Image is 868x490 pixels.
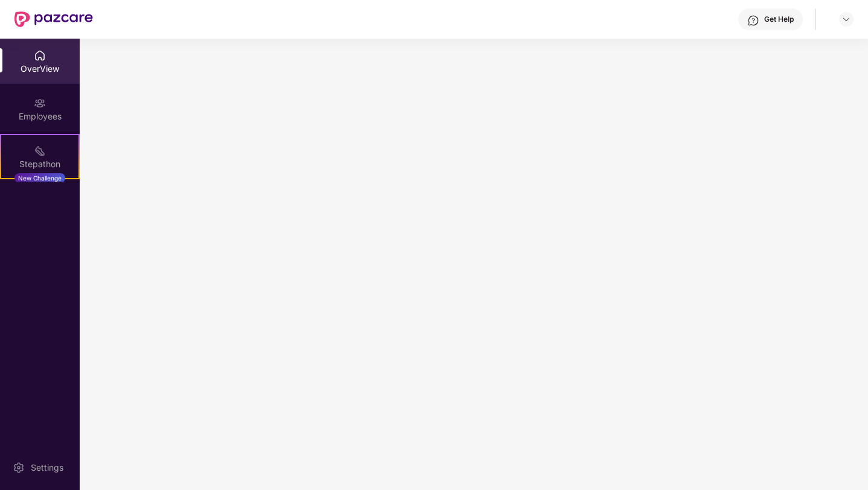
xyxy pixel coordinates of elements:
img: svg+xml;base64,PHN2ZyB4bWxucz0iaHR0cDovL3d3dy53My5vcmcvMjAwMC9zdmciIHdpZHRoPSIyMSIgaGVpZ2h0PSIyMC... [34,145,46,157]
img: svg+xml;base64,PHN2ZyBpZD0iRW1wbG95ZWVzIiB4bWxucz0iaHR0cDovL3d3dy53My5vcmcvMjAwMC9zdmciIHdpZHRoPS... [34,97,46,109]
img: svg+xml;base64,PHN2ZyBpZD0iU2V0dGluZy0yMHgyMCIgeG1sbnM9Imh0dHA6Ly93d3cudzMub3JnLzIwMDAvc3ZnIiB3aW... [13,462,25,474]
div: New Challenge [14,173,65,183]
div: Get Help [764,14,794,24]
img: svg+xml;base64,PHN2ZyBpZD0iSG9tZSIgeG1sbnM9Imh0dHA6Ly93d3cudzMub3JnLzIwMDAvc3ZnIiB3aWR0aD0iMjAiIG... [34,49,46,62]
img: New Pazcare Logo [14,11,93,27]
img: svg+xml;base64,PHN2ZyBpZD0iRHJvcGRvd24tMzJ4MzIiIHhtbG5zPSJodHRwOi8vd3d3LnczLm9yZy8yMDAwL3N2ZyIgd2... [841,14,851,24]
div: Settings [27,462,67,474]
img: svg+xml;base64,PHN2ZyBpZD0iSGVscC0zMngzMiIgeG1sbnM9Imh0dHA6Ly93d3cudzMub3JnLzIwMDAvc3ZnIiB3aWR0aD... [747,14,759,27]
div: Stepathon [1,158,78,170]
